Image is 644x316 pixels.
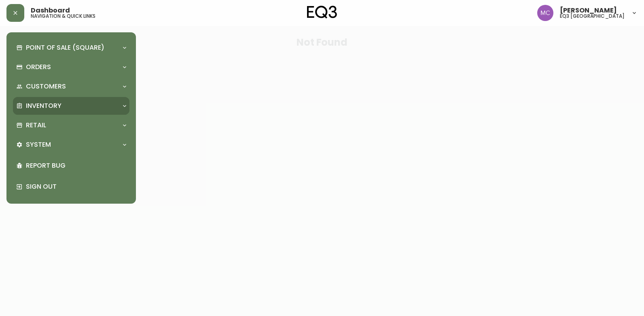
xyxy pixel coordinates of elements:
p: Report Bug [26,161,126,170]
p: Orders [26,63,51,72]
p: Sign Out [26,182,126,191]
h5: eq3 [GEOGRAPHIC_DATA] [560,14,625,19]
h5: navigation & quick links [31,14,95,19]
p: Inventory [26,101,61,110]
p: Customers [26,82,66,91]
div: Point of Sale (Square) [13,39,129,57]
span: Dashboard [31,7,70,14]
div: System [13,136,129,154]
p: Point of Sale (Square) [26,43,104,52]
div: Sign Out [13,176,129,197]
img: logo [307,6,337,19]
div: Retail [13,116,129,134]
span: [PERSON_NAME] [560,7,617,14]
img: 6dbdb61c5655a9a555815750a11666cc [537,5,553,21]
div: Inventory [13,97,129,115]
div: Report Bug [13,155,129,176]
div: Customers [13,78,129,95]
p: Retail [26,121,46,130]
p: System [26,140,51,149]
div: Orders [13,58,129,76]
